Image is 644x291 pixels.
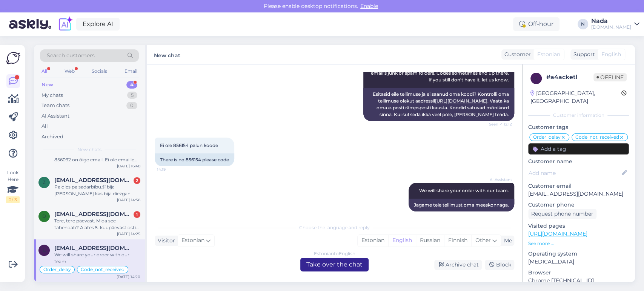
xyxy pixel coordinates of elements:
[358,235,388,246] div: Estonian
[54,184,140,197] div: Paldies pa sadarbību.šī bija [PERSON_NAME] kas bija diezgan [DOMAIN_NAME] paldies
[43,179,46,185] span: z
[126,81,137,89] div: 4
[528,112,629,119] div: Customer information
[501,51,531,58] div: Customer
[533,135,561,139] span: Order_delay
[601,51,621,58] span: English
[155,153,234,166] div: There is no 856154 please code
[160,142,218,148] span: Ei ole 856154 palun koode
[416,235,444,246] div: Russian
[593,73,627,81] span: Offline
[475,237,491,244] span: Other
[6,196,20,203] div: 2 / 3
[529,169,620,177] input: Add name
[484,212,512,217] span: 14:20
[77,146,101,153] span: New chats
[54,211,133,217] span: Dr.larrywalter@gmail.com
[54,217,140,231] div: Tere, tere päevast. Mida see tähendab? Alates 5. kuupäevast ostis mu naine 400 dollari väärtuses ...
[528,123,629,131] p: Customer tags
[528,182,629,190] p: Customer email
[388,235,416,246] div: English
[484,177,512,182] span: AI Assistant
[513,17,559,31] div: Off-hour
[578,19,588,29] div: N
[535,75,538,81] span: a
[444,235,471,246] div: Finnish
[528,230,587,237] a: [URL][DOMAIN_NAME]
[123,66,139,76] div: Email
[134,211,140,218] div: 1
[63,66,76,76] div: Web
[126,102,137,109] div: 0
[484,121,512,127] span: Seen ✓ 12:12
[570,51,595,58] div: Support
[528,143,629,155] input: Add a tag
[314,250,355,257] div: Estonian to English
[434,260,482,270] div: Archive chat
[155,224,514,231] div: Choose the language and reply
[57,16,73,32] img: explore-ai
[76,18,120,31] a: Explore AI
[54,245,133,251] span: liiaturba1@gmail.com
[41,81,53,89] div: New
[157,167,185,172] span: 14:19
[501,237,512,245] div: Me
[54,251,140,265] div: We will share your order with our team.
[117,274,140,280] div: [DATE] 14:20
[54,177,133,184] span: zingermauss@inbox.lv
[528,250,629,258] p: Operating system
[41,92,63,99] div: My chats
[530,89,621,105] div: [GEOGRAPHIC_DATA], [GEOGRAPHIC_DATA]
[591,18,639,30] a: Nada[DOMAIN_NAME]
[300,258,369,271] div: Take over the chat
[90,66,109,76] div: Socials
[155,237,175,245] div: Visitor
[47,52,95,60] span: Search customers
[41,102,69,109] div: Team chats
[528,277,629,285] p: Chrome [TECHNICAL_ID]
[528,201,629,209] p: Customer phone
[181,236,204,245] span: Estonian
[409,199,514,211] div: Jagame teie tellimust oma meeskonnaga.
[575,135,619,139] span: Code_not_received
[528,269,629,277] p: Browser
[134,177,140,184] div: 2
[40,66,49,76] div: All
[43,267,71,272] span: Order_delay
[41,123,48,130] div: All
[42,213,46,219] span: D
[528,258,629,266] p: [MEDICAL_DATA]
[41,112,69,120] div: AI Assistant
[419,188,509,193] span: We will share your order with our team.
[528,158,629,165] p: Customer name
[537,51,560,58] span: Estonian
[81,267,124,272] span: Code_not_received
[154,49,180,60] label: New chat
[43,247,46,253] span: l
[41,133,63,141] div: Archived
[363,88,514,121] div: Esitasid eile tellimuse ja ei saanud oma koodi? Kontrolli oma tellimuse olekut aadressil . Vaata ...
[528,222,629,230] p: Visited pages
[485,260,514,270] div: Block
[591,18,631,24] div: Nada
[6,51,20,65] img: Askly Logo
[117,231,140,237] div: [DATE] 14:25
[358,3,380,9] span: Enable
[6,169,20,203] div: Look Here
[435,98,487,104] a: [URL][DOMAIN_NAME]
[117,197,140,203] div: [DATE] 14:56
[528,240,629,247] p: See more ...
[127,92,137,99] div: 5
[528,209,596,219] div: Request phone number
[528,190,629,198] p: [EMAIL_ADDRESS][DOMAIN_NAME]
[117,163,140,169] div: [DATE] 16:48
[546,73,593,82] div: # a4acketl
[591,24,631,30] div: [DOMAIN_NAME]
